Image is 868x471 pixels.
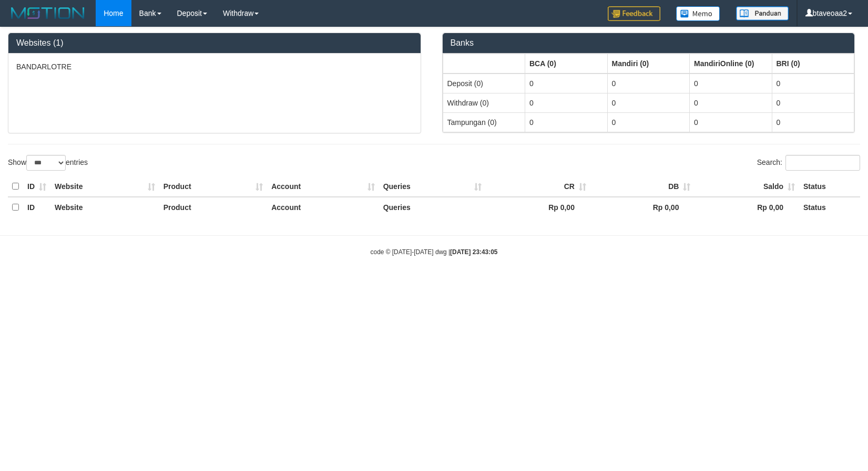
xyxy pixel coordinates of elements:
[26,155,66,171] select: Showentries
[525,54,608,74] th: Group: activate to sort column ascending
[695,197,799,217] th: Rp 0,00
[50,197,159,217] th: Website
[267,176,379,197] th: Account
[608,6,660,21] img: Feedback.jpg
[590,176,695,197] th: DB
[16,61,413,72] p: BANDARLOTRE
[736,6,789,20] img: panduan.png
[443,112,525,132] td: Tampungan (0)
[486,176,590,197] th: CR
[50,176,159,197] th: Website
[8,5,88,21] img: MOTION_logo.png
[525,112,608,132] td: 0
[690,93,772,112] td: 0
[607,93,690,112] td: 0
[772,54,854,74] th: Group: activate to sort column ascending
[690,74,772,93] td: 0
[785,155,860,171] input: Search:
[8,155,88,171] label: Show entries
[607,54,690,74] th: Group: activate to sort column ascending
[443,54,525,74] th: Group: activate to sort column ascending
[443,93,525,112] td: Withdraw (0)
[607,74,690,93] td: 0
[450,248,497,256] strong: [DATE] 23:43:05
[695,176,799,197] th: Saldo
[23,176,50,197] th: ID
[772,112,854,132] td: 0
[451,38,847,48] h3: Banks
[690,54,772,74] th: Group: activate to sort column ascending
[590,197,695,217] th: Rp 0,00
[159,197,267,217] th: Product
[379,176,486,197] th: Queries
[443,74,525,93] td: Deposit (0)
[371,248,498,256] small: code © [DATE]-[DATE] dwg |
[16,38,413,48] h3: Websites (1)
[607,112,690,132] td: 0
[525,74,608,93] td: 0
[486,197,590,217] th: Rp 0,00
[159,176,267,197] th: Product
[799,197,860,217] th: Status
[267,197,379,217] th: Account
[772,93,854,112] td: 0
[23,197,50,217] th: ID
[690,112,772,132] td: 0
[676,6,720,21] img: Button%20Memo.svg
[772,74,854,93] td: 0
[757,155,860,171] label: Search:
[525,93,608,112] td: 0
[799,176,860,197] th: Status
[379,197,486,217] th: Queries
